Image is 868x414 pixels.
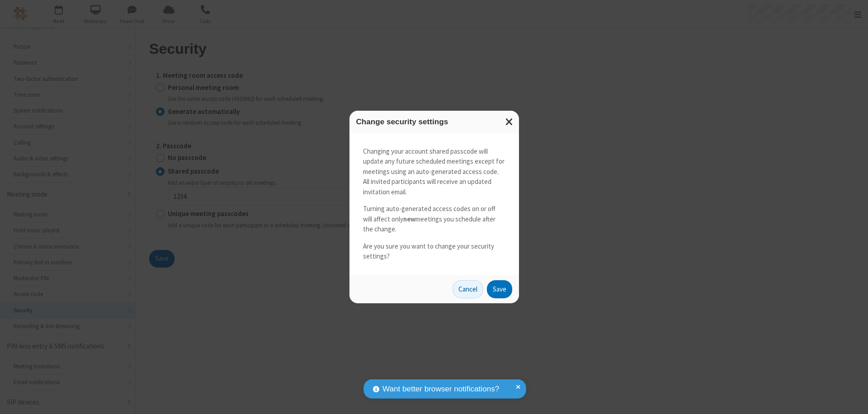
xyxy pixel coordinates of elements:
strong: new [403,215,415,223]
p: Turning auto-generated access codes on or off will affect only meetings you schedule after the ch... [363,204,505,235]
button: Save [487,280,512,298]
p: Changing your account shared passcode will update any future scheduled meetings except for meetin... [363,146,505,198]
button: Cancel [453,280,483,298]
button: Close modal [500,111,519,133]
h3: Change security settings [356,118,512,126]
span: Want better browser notifications? [382,383,499,395]
p: Are you sure you want to change your security settings? [363,241,505,262]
